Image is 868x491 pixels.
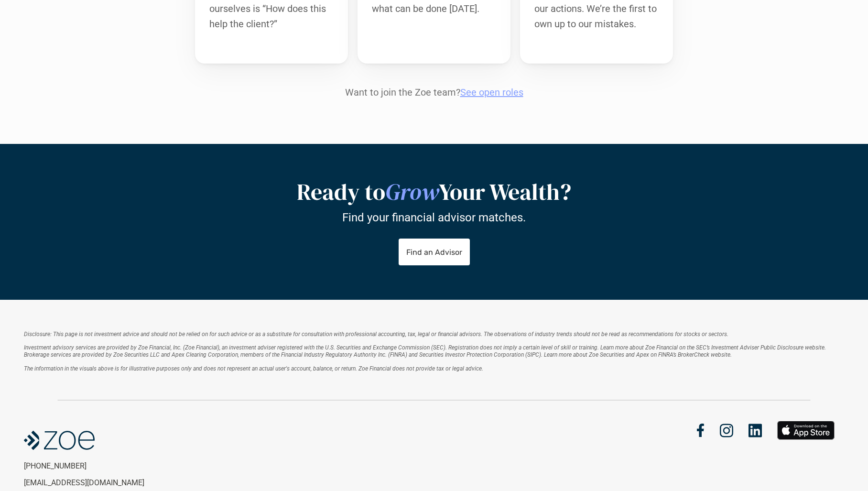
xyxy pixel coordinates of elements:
[342,210,526,224] p: Find your financial advisor matches.
[385,176,439,207] em: Grow
[24,344,827,358] em: Investment advisory services are provided by Zoe Financial, Inc. (Zoe Financial), an investment a...
[406,247,462,256] p: Find an Advisor
[460,87,523,98] a: See open roles
[24,365,483,371] em: The information in the visuals above is for illustrative purposes only and does not represent an ...
[399,239,470,265] a: Find an Advisor
[24,478,181,487] p: [EMAIL_ADDRESS][DOMAIN_NAME]
[24,330,728,337] em: Disclosure: This page is not investment advice and should not be relied on for such advice or as ...
[24,461,181,470] p: [PHONE_NUMBER]
[195,87,673,98] p: Want to join the Zoe team?
[195,178,673,206] h2: Ready to Your Wealth?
